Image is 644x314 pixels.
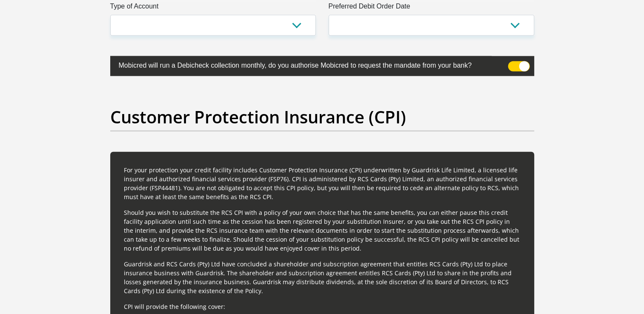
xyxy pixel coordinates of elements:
label: Type of Account [110,1,316,15]
label: Mobicred will run a Debicheck collection monthly, do you authorise Mobicred to request the mandat... [110,56,492,73]
h2: Customer Protection Insurance (CPI) [110,107,534,127]
p: Guardrisk and RCS Cards (Pty) Ltd have concluded a shareholder and subscription agreement that en... [124,260,521,295]
p: For your protection your credit facility includes Customer Protection Insurance (CPI) underwritte... [124,166,521,201]
p: CPI will provide the following cover: [124,302,521,311]
p: Should you wish to substitute the RCS CPI with a policy of your own choice that has the same bene... [124,208,521,253]
label: Preferred Debit Order Date [329,1,534,15]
